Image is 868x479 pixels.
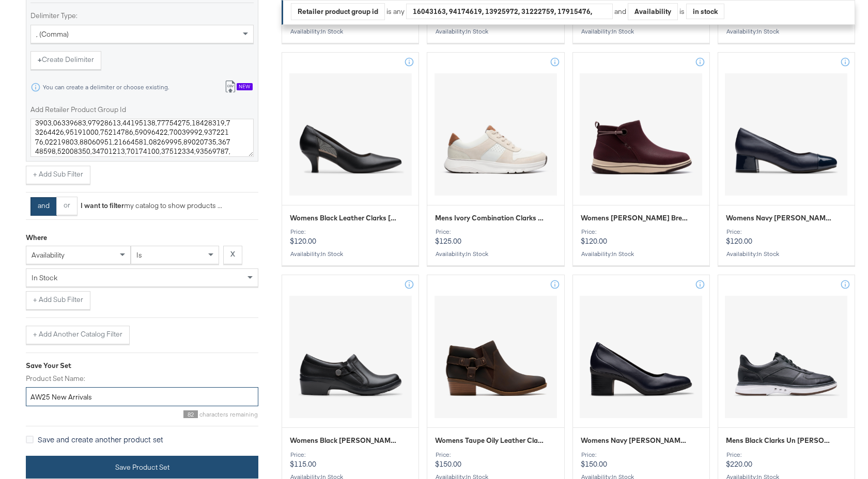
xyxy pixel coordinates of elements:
[581,28,702,35] div: Availability :
[435,436,544,445] span: Womens Taupe Oily Leather Clarks Danyelle Gema Size 6
[466,27,488,35] span: in stock
[435,451,556,458] div: Price:
[78,201,222,211] div: my catalog to show products ...
[466,250,488,258] span: in stock
[30,105,254,115] label: Add Retailer Product Group Id
[290,213,399,223] span: Womens Black Leather Clarks Kepley Cora Size 6.5
[726,228,847,246] p: $120.00
[290,228,411,246] p: $120.00
[26,410,258,418] div: characters remaining
[291,4,384,20] div: Retailer product group id
[290,451,411,458] div: Price:
[614,3,724,20] div: and
[36,29,69,39] span: , (comma)
[726,28,847,35] div: Availability :
[757,27,779,35] span: in stock
[581,250,702,258] div: Availability :
[581,451,702,469] p: $150.00
[757,250,779,258] span: in stock
[26,326,130,344] button: + Add Another Catalog Filter
[237,84,253,91] div: New
[223,246,242,264] button: X
[32,273,57,282] span: in stock
[435,213,544,223] span: Mens Ivory Combination Clarks Motion Trek Go Size 11
[290,451,411,469] p: $115.00
[26,291,90,310] button: + Add Sub Filter
[30,197,57,216] button: and
[687,4,724,19] div: in stock
[26,374,258,384] label: Product Set Name:
[183,410,198,418] span: 82
[217,78,260,97] button: New
[290,250,411,258] div: Availability :
[726,213,835,223] span: Womens Navy Leather Clarks Iridessa May Size 8.5
[726,451,847,469] p: $220.00
[26,233,47,243] div: Where
[581,228,702,235] div: Price:
[56,197,78,215] button: or
[628,4,677,20] div: Availability
[26,456,258,479] button: Save Product Set
[38,434,163,444] span: Save and create another product set
[581,436,690,445] span: Womens Navy Leather Clarks Shaya Poppy Size 5.5
[30,51,101,70] button: +Create Delimiter
[581,213,690,223] span: Womens Merlot Clarks Breeze Derby Size 3.5
[726,228,847,235] div: Price:
[678,7,686,17] div: is
[321,27,343,35] span: in stock
[581,228,702,246] p: $120.00
[42,84,169,91] div: You can create a delimiter or choose existing.
[38,55,42,65] strong: +
[581,451,702,458] div: Price:
[30,11,254,21] label: Delimiter Type:
[32,250,65,260] span: availability
[30,119,254,157] textarea: 82268676,71367538,55064994,26780190,77962069,34305799,70795519,36234797,76888317,80699127,4408434...
[435,250,556,258] div: Availability :
[612,27,634,35] span: in stock
[290,28,411,35] div: Availability :
[385,7,406,17] div: is any
[26,166,90,184] button: + Add Sub Filter
[612,250,634,258] span: in stock
[435,228,556,235] div: Price:
[230,250,235,260] strong: X
[81,201,124,211] strong: I want to filter
[290,228,411,235] div: Price:
[435,28,556,35] div: Availability :
[26,361,258,371] div: Save Your Set
[26,388,258,407] input: Give your set a descriptive name
[726,451,847,458] div: Price:
[435,228,556,246] p: $125.00
[407,4,612,19] div: 16043163, 94174619, 13925972, 31222759, 17915476, 53619265, 53141926, 30374297, 92274808, 4988287...
[726,250,847,258] div: Availability :
[726,436,835,445] span: Mens Black Clarks Un Briley Tie Size 9
[136,250,142,260] span: is
[321,250,343,258] span: in stock
[290,436,399,445] span: Womens Black Leather Clarks Angie Holly Size 6
[435,451,556,469] p: $150.00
